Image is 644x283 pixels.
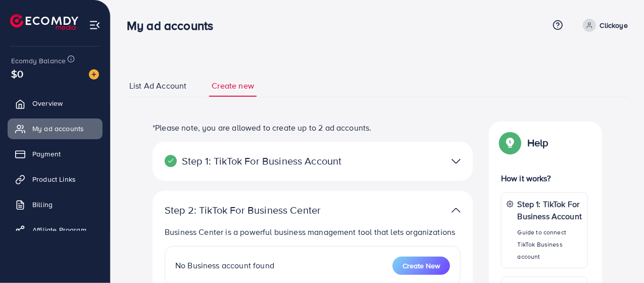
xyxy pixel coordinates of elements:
img: TikTok partner [452,203,461,218]
h3: My ad accounts [127,18,221,33]
a: My ad accounts [8,118,103,139]
p: Step 1: TikTok For Business Account [518,198,582,222]
span: Product Links [32,174,76,184]
p: Help [527,137,549,149]
a: Payment [8,144,103,164]
p: Clickoye [600,19,628,31]
img: menu [89,19,101,31]
span: Billing [32,199,53,210]
p: Guide to connect TikTok Business account [518,226,582,263]
img: image [89,69,99,79]
a: Overview [8,93,103,113]
span: Ecomdy Balance [11,56,66,66]
span: Create new [212,80,254,92]
iframe: Chat [601,237,636,275]
img: Popup guide [501,134,519,152]
img: TikTok partner [452,154,461,169]
span: Overview [32,98,63,108]
img: logo [10,14,78,30]
p: Step 2: TikTok For Business Center [165,204,357,216]
span: List Ad Account [129,80,186,92]
span: Affiliate Program [32,225,86,235]
a: Product Links [8,169,103,189]
p: *Please note, you are allowed to create up to 2 ad accounts. [153,122,473,134]
span: My ad accounts [32,124,84,134]
p: How it works? [501,172,588,184]
span: $0 [11,66,23,81]
span: Payment [32,149,61,159]
a: Affiliate Program [8,220,103,240]
p: Step 1: TikTok For Business Account [165,155,357,167]
a: Billing [8,194,103,215]
a: Clickoye [579,19,628,32]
